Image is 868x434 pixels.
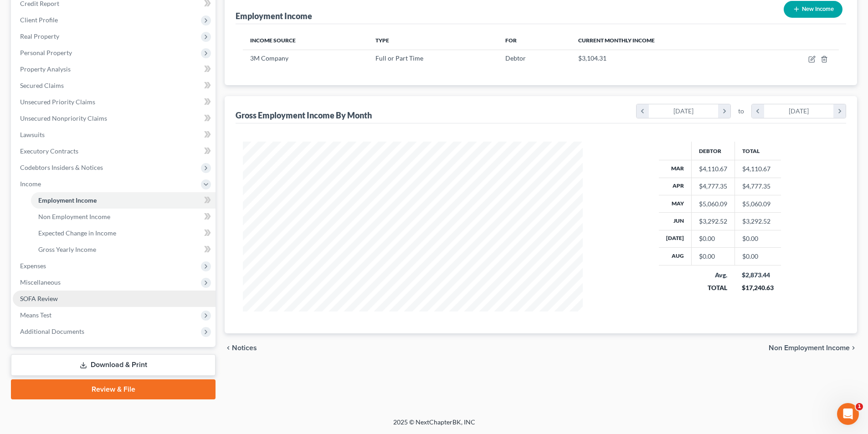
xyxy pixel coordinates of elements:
[742,283,774,292] div: $17,240.63
[236,110,372,121] div: Gross Employment Income By Month
[20,82,64,89] span: Secured Claims
[856,403,863,410] span: 1
[20,327,84,335] span: Additional Documents
[833,104,846,118] i: chevron_right
[20,16,58,24] span: Client Profile
[20,262,46,270] span: Expenses
[20,163,103,171] span: Codebtors Insiders & Notices
[375,54,423,62] span: Full or Part Time
[13,291,216,307] a: SOFA Review
[505,37,517,44] span: For
[637,104,649,118] i: chevron_left
[649,104,719,118] div: [DATE]
[742,271,774,280] div: $2,873.44
[38,245,96,253] span: Gross Yearly Income
[734,142,781,160] th: Total
[20,32,59,40] span: Real Property
[175,418,694,434] div: 2025 © NextChapterBK, INC
[236,10,312,21] div: Employment Income
[20,311,51,319] span: Means Test
[659,248,692,265] th: Aug
[505,54,526,62] span: Debtor
[20,98,95,106] span: Unsecured Priority Claims
[699,283,727,292] div: TOTAL
[13,61,216,77] a: Property Analysis
[764,104,834,118] div: [DATE]
[699,234,727,243] div: $0.00
[20,65,71,73] span: Property Analysis
[578,54,606,62] span: $3,104.31
[734,230,781,247] td: $0.00
[659,230,692,247] th: [DATE]
[31,209,216,225] a: Non Employment Income
[769,344,850,352] span: Non Employment Income
[699,271,727,280] div: Avg.
[225,344,232,352] i: chevron_left
[659,195,692,212] th: May
[31,225,216,241] a: Expected Change in Income
[20,147,78,155] span: Executory Contracts
[250,37,296,44] span: Income Source
[232,344,257,352] span: Notices
[769,344,857,352] button: Non Employment Income chevron_right
[734,195,781,212] td: $5,060.09
[38,229,116,237] span: Expected Change in Income
[13,127,216,143] a: Lawsuits
[20,295,58,302] span: SOFA Review
[734,213,781,230] td: $3,292.52
[734,178,781,195] td: $4,777.35
[659,178,692,195] th: Apr
[691,142,734,160] th: Debtor
[699,252,727,261] div: $0.00
[20,278,61,286] span: Miscellaneous
[225,344,257,352] button: chevron_left Notices
[38,213,110,220] span: Non Employment Income
[38,196,97,204] span: Employment Income
[31,192,216,209] a: Employment Income
[718,104,730,118] i: chevron_right
[250,54,288,62] span: 3M Company
[13,94,216,110] a: Unsecured Priority Claims
[850,344,857,352] i: chevron_right
[13,110,216,127] a: Unsecured Nonpriority Claims
[699,199,727,209] div: $5,060.09
[20,131,45,138] span: Lawsuits
[578,37,655,44] span: Current Monthly Income
[699,217,727,226] div: $3,292.52
[20,114,107,122] span: Unsecured Nonpriority Claims
[699,164,727,174] div: $4,110.67
[375,37,389,44] span: Type
[31,241,216,258] a: Gross Yearly Income
[11,354,216,376] a: Download & Print
[659,160,692,178] th: Mar
[752,104,764,118] i: chevron_left
[784,1,842,18] button: New Income
[734,160,781,178] td: $4,110.67
[13,143,216,159] a: Executory Contracts
[13,77,216,94] a: Secured Claims
[734,248,781,265] td: $0.00
[738,107,744,116] span: to
[11,379,216,399] a: Review & File
[20,49,72,56] span: Personal Property
[699,182,727,191] div: $4,777.35
[20,180,41,188] span: Income
[659,213,692,230] th: Jun
[837,403,859,425] iframe: Intercom live chat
